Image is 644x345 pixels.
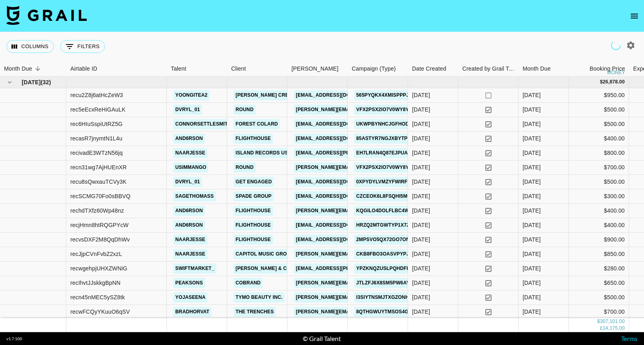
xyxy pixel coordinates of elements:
div: Month Due [519,61,569,77]
img: Grail Talent [6,6,87,25]
div: Sep '25 [523,163,541,171]
a: Spade Group [234,191,273,201]
div: $400.00 [569,204,629,218]
div: 02/09/2025 [412,106,430,114]
div: $400.00 [569,132,629,146]
a: peaksons [173,278,205,288]
a: swiftmarket_ [173,264,216,274]
a: Eh7lraN4q87eJPuAeRtn [354,148,423,158]
div: Sep '25 [523,279,541,287]
div: 12/09/2025 [412,279,430,287]
a: Flighthouse [234,206,273,216]
a: 8QthGwuyTmSOs4GZW271 [354,307,427,317]
div: 13/09/2025 [412,120,430,128]
a: Terms [621,335,638,342]
div: Sep '25 [523,235,541,244]
a: usimmango [173,162,208,172]
div: money [607,70,625,75]
div: Sep '25 [523,149,541,157]
div: $400.00 [569,218,629,233]
a: [PERSON_NAME][EMAIL_ADDRESS][DOMAIN_NAME] [294,162,425,172]
div: Date Created [412,61,446,77]
a: naarjesse [173,148,207,158]
div: Sep '25 [523,264,541,272]
div: $500.00 [569,175,629,189]
div: Sep '25 [523,207,541,215]
a: [EMAIL_ADDRESS][PERSON_NAME][DOMAIN_NAME] [294,264,425,274]
a: 2mPsVo5qx72gO7ONLD3N [354,235,425,245]
a: yojaseena [173,292,207,302]
div: 26,878.00 [603,79,625,85]
a: [EMAIL_ADDRESS][PERSON_NAME][DOMAIN_NAME] [294,148,425,158]
div: 03/09/2025 [412,163,430,171]
a: [EMAIL_ADDRESS][DOMAIN_NAME] [294,191,384,201]
span: Refreshing campaigns... [611,41,621,50]
button: Select columns [6,40,54,53]
div: Client [231,61,246,77]
div: $500.00 [569,290,629,305]
div: recwFCQyYKuuO6qSV [70,308,130,316]
a: KqgILo4DOLFLbC4w1e52 [354,206,422,216]
div: $ [597,318,600,325]
div: recJjpCVnFvbZ2xzL [70,250,122,258]
a: Island Records US [234,148,290,158]
div: $700.00 [569,160,629,175]
a: dvryl_01 [173,105,202,115]
div: recn31wg7AjHUEnXR [70,163,127,171]
div: [PERSON_NAME] [291,61,338,77]
a: [EMAIL_ADDRESS][DOMAIN_NAME] [294,119,384,129]
div: £ [600,325,603,332]
div: © Grail Talent [303,335,341,343]
div: recn45nMEC5ySZ8tk [70,293,125,301]
div: Date Created [408,61,458,77]
button: Sort [32,63,43,74]
div: recSCMG70Fo0sBBVQ [70,192,131,200]
div: Sep '25 [523,192,541,200]
a: [PERSON_NAME][EMAIL_ADDRESS][PERSON_NAME][DOMAIN_NAME] [294,206,466,216]
a: ypzknQzUslpqHdfbSeir [354,264,424,274]
a: [PERSON_NAME][EMAIL_ADDRESS][DOMAIN_NAME] [294,292,425,302]
div: Sep '25 [523,293,541,301]
a: JTLzfJ6x8Sm5pw6AyV33 [354,278,420,288]
a: Flighthouse [234,235,273,245]
a: bradhorvat [173,307,211,317]
a: [EMAIL_ADDRESS][DOMAIN_NAME] [294,90,384,100]
a: dvryl_01 [173,177,202,187]
div: Sep '25 [523,134,541,142]
div: recu2Z8j6atHcZeW3 [70,91,123,99]
div: recIhvtJJskkgBpNN [70,279,121,287]
a: [PERSON_NAME][EMAIL_ADDRESS][DOMAIN_NAME] [294,249,425,259]
div: Sep '25 [523,250,541,258]
a: naarjesse [173,249,207,259]
div: Created by Grail Team [458,61,519,77]
a: naarjesse [173,235,207,245]
div: Campaign (Type) [352,61,396,77]
div: 04/09/2025 [412,308,430,316]
a: [PERSON_NAME][EMAIL_ADDRESS][DOMAIN_NAME] [294,105,425,115]
div: Booker [287,61,348,77]
a: The Trenches [234,307,276,317]
div: Talent [171,61,186,77]
a: Flighthouse [234,220,273,230]
div: $500.00 [569,117,629,132]
a: Flighthouse [234,134,273,144]
div: recwgehpjUHXZWNiG [70,264,127,272]
a: [EMAIL_ADDRESS][DOMAIN_NAME] [294,235,384,245]
div: Created by Grail Team [462,61,517,77]
div: 307,101.00 [600,318,625,325]
a: [PERSON_NAME] & Co LLC [234,264,304,274]
div: 15/09/2025 [412,207,430,215]
div: $280.00 [569,262,629,276]
a: Round [234,162,256,172]
div: Airtable ID [70,61,97,77]
div: Sep '25 [523,120,541,128]
div: Campaign (Type) [348,61,408,77]
a: Forest Colard [234,119,280,129]
div: Sep '25 [523,106,541,114]
button: open drawer [626,8,642,24]
div: recivadE3WTzN56jq [70,149,123,157]
div: $ [600,79,603,85]
a: I3siytnSmJtxGZOnH1Qu [354,292,421,302]
span: ( 32 ) [41,78,51,86]
a: ckb8fbO3oASVPypJDRh4 [354,249,425,259]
